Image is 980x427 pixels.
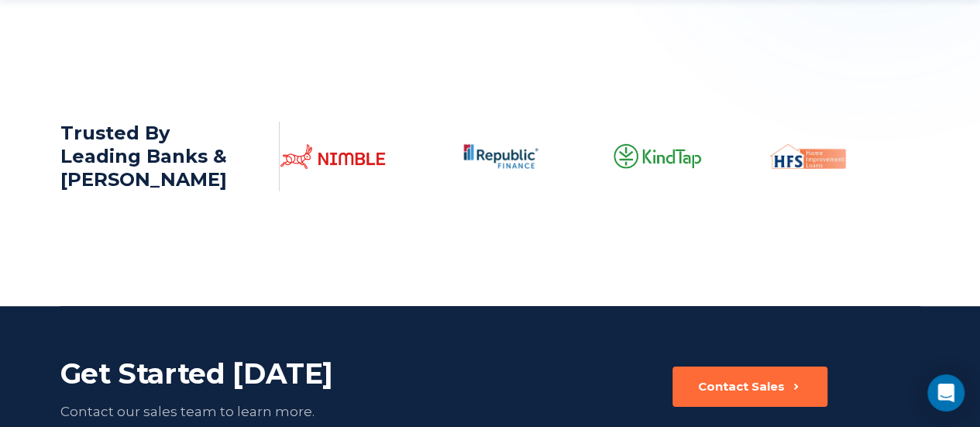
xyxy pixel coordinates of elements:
div: Get Started [DATE] [60,356,405,391]
button: Contact Sales [672,367,827,407]
p: Trusted By Leading Banks & [PERSON_NAME] [60,122,254,191]
img: Client Logo 3 [614,144,701,169]
img: Client Logo 4 [769,144,846,169]
img: Client Logo 2 [453,144,546,169]
div: Contact our sales team to learn more. [60,401,405,422]
div: Open Intercom Messenger [927,374,965,412]
img: Client Logo 1 [280,144,385,169]
div: Contact Sales [698,379,785,394]
a: Contact Sales [672,367,827,422]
